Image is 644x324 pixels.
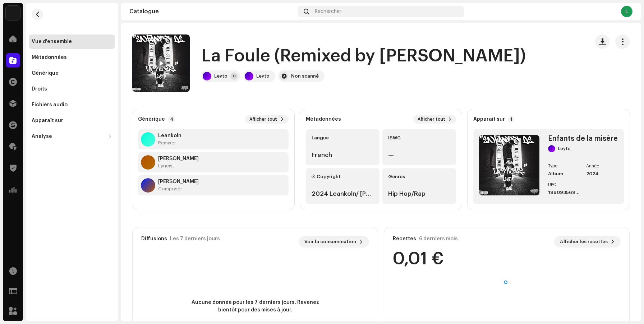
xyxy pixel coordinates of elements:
[158,133,181,139] strong: Leankoln
[388,135,450,141] div: ISWC
[413,115,456,124] button: Afficher tout
[158,140,181,146] div: Remixer
[548,171,580,177] div: Album
[32,134,52,139] div: Analyse
[560,235,608,249] span: Afficher les recettes
[548,164,580,168] div: Type
[201,45,526,68] h1: La Foule (Remixed by Leankoln)
[190,299,320,314] span: Aucune donnée pour les 7 derniers jours. Revenez bientôt pour des mises à jour.
[132,34,190,92] img: 9f4af646-d4b8-459e-b9c5-db394807b702
[586,164,618,168] div: Année
[554,236,621,247] button: Afficher les recettes
[621,6,632,17] div: L
[548,135,618,142] div: Enfants de la misère
[129,9,295,14] div: Catalogue
[473,116,505,122] strong: Apparaît sur
[586,171,618,177] div: 2024
[245,115,289,124] button: Afficher tout
[312,151,374,159] div: French
[138,116,165,122] strong: Générique
[32,118,63,124] div: Apparaît sur
[32,86,47,92] div: Droits
[29,82,115,96] re-m-nav-item: Droits
[256,73,270,79] div: Leyto
[158,186,199,192] div: Composer
[312,174,374,180] div: Ⓟ Copyright
[548,190,580,195] div: 199093569348
[158,156,199,162] strong: Lucas MOREAU
[388,151,450,159] div: —
[419,236,458,242] div: 6 derniers mois
[32,39,72,45] div: Vue d'ensemble
[548,182,580,187] div: UPC
[32,55,67,60] div: Métadonnées
[29,50,115,65] re-m-nav-item: Métadonnées
[214,73,227,79] div: Leyto
[388,190,450,198] div: Hip Hop/Rap
[291,73,319,79] div: Non scanné
[249,116,277,122] span: Afficher tout
[29,34,115,49] re-m-nav-item: Vue d'ensemble
[29,114,115,128] re-m-nav-item: Apparaît sur
[388,174,450,180] div: Genres
[306,116,341,122] strong: Métadonnées
[230,73,238,80] div: +1
[315,9,341,14] span: Rechercher
[29,98,115,112] re-m-nav-item: Fichiers audio
[141,236,167,242] div: Diffusions
[479,135,539,195] img: 9f4af646-d4b8-459e-b9c5-db394807b702
[393,236,416,242] div: Recettes
[170,236,220,242] div: Les 7 derniers jours
[32,102,68,108] div: Fichiers audio
[158,163,199,169] div: Lyricist
[508,116,514,122] p-badge: 1
[418,116,445,122] span: Afficher tout
[29,66,115,80] re-m-nav-item: Générique
[168,116,175,122] p-badge: 4
[29,129,115,144] re-m-nav-dropdown: Analyse
[32,70,59,76] div: Générique
[312,135,374,141] div: Langue
[312,190,374,198] div: 2024 Leankoln/ [PERSON_NAME] / 9tyseven beats / [PERSON_NAME] / 3 AM / YounesBeats / Ojeez Beats ...
[299,236,369,247] button: Voir la consommation
[6,6,20,20] img: 767b8677-5a56-4b46-abab-1c5a2eb5366a
[158,179,199,185] strong: Aaron RUTHERFORD
[558,146,571,152] div: Leyto
[304,235,356,249] span: Voir la consommation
